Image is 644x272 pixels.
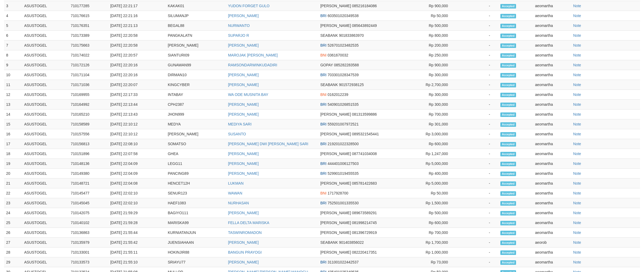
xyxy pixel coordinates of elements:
a: MEDIYA SARI [228,122,251,126]
td: ASUSTOGEL [22,80,69,90]
td: 4 [4,11,22,21]
td: [DATE] 22:20:58 [108,40,166,50]
td: 5 [4,21,22,31]
td: ASUSTOGEL [22,169,69,178]
a: [PERSON_NAME] [228,102,259,107]
td: [DATE] 22:04:08 [108,178,166,188]
span: BRI [320,73,326,77]
span: 603501020349538 [327,14,359,18]
a: YUDON FORGET GULO [228,4,269,8]
td: [DATE] 22:07:58 [108,149,166,159]
td: [DATE] 22:04:09 [108,159,166,169]
td: - [456,169,498,178]
td: aeomartha [533,188,571,198]
span: Accepted [500,24,516,28]
td: ASUSTOGEL [22,178,69,188]
span: SEABANK [320,83,338,87]
span: [PERSON_NAME] [320,181,351,185]
td: 710176351 [69,21,108,31]
td: aeomartha [533,50,571,60]
td: - [456,139,498,149]
a: Note [573,14,581,18]
span: Accepted [500,201,516,206]
span: BNI [320,92,326,97]
td: SILUMANJP [166,11,226,21]
td: ASUSTOGEL [22,129,69,139]
td: aeomartha [533,1,571,11]
span: Accepted [500,211,516,216]
td: PANGKALATN [166,31,226,40]
td: 16 [4,129,22,139]
a: Note [573,211,581,215]
a: [PERSON_NAME] [228,152,259,156]
span: [PERSON_NAME] [320,152,351,156]
td: Rp 3,000,000 [406,129,456,139]
td: [DATE] 21:59:28 [108,218,166,228]
span: 1717928700 [327,191,348,195]
td: 3 [4,1,22,11]
a: TASWINROMADON [228,230,262,235]
span: 089673589291 [352,211,377,215]
td: 24 [4,208,22,218]
span: [PERSON_NAME] [320,132,351,136]
a: [PERSON_NAME] DWI [PERSON_NAME] SARI [228,142,308,146]
td: 710156813 [69,139,108,149]
span: 085643892449 [352,23,377,28]
span: 219201022328500 [327,142,359,146]
span: 0162012239 [327,92,348,97]
td: 17 [4,139,22,149]
a: [PERSON_NAME] [228,83,259,87]
td: 11 [4,80,22,90]
span: 559201007972521 [327,122,359,126]
td: ASUSTOGEL [22,11,69,21]
td: 710169955 [69,90,108,100]
span: Accepted [500,172,516,176]
span: 0361670032 [327,53,348,57]
a: Note [573,260,581,264]
td: Rp 900,000 [406,60,456,70]
td: ASUSTOGEL [22,198,69,208]
a: Note [573,240,581,245]
td: - [456,21,498,31]
td: 710171104 [69,70,108,80]
td: [DATE] 22:20:57 [108,50,166,60]
span: BRI [320,102,326,107]
td: ASUSTOGEL [22,90,69,100]
span: [PERSON_NAME] [320,23,351,28]
td: - [456,50,498,60]
span: Accepted [500,93,516,97]
a: [PERSON_NAME] [228,240,259,245]
td: 9 [4,60,22,70]
td: Rp 700,000 [406,109,456,119]
a: [PERSON_NAME] [228,14,259,18]
td: [DATE] 22:10:12 [108,129,166,139]
td: aeomartha [533,169,571,178]
td: - [456,80,498,90]
td: ASUSTOGEL [22,31,69,40]
span: BRI [320,14,326,18]
td: 710151896 [69,149,108,159]
td: Rp 5,000,000 [406,178,456,188]
span: Accepted [500,83,516,87]
a: FELLA DELTA MARISKA [228,221,269,225]
td: aeomartha [533,119,571,129]
span: 526701023482535 [327,43,359,47]
td: [DATE] 22:04:09 [108,169,166,178]
a: Note [573,63,581,67]
span: Accepted [500,181,516,186]
span: 901572938125 [339,83,364,87]
td: Rp 400,000 [406,169,456,178]
span: Accepted [500,112,516,117]
a: Note [573,33,581,38]
a: WA ODE MUSNITA BAY [228,92,268,97]
a: [PERSON_NAME] [228,112,259,116]
a: Note [573,221,581,225]
td: [DATE] 22:10:12 [108,119,166,129]
td: ASUSTOGEL [22,149,69,159]
td: KAKAK01 [166,1,226,11]
td: Rp 600,000 [406,139,456,149]
a: Note [573,152,581,156]
td: Rp 300,000 [406,90,456,100]
td: Rp 50,000 [406,188,456,198]
td: ASUSTOGEL [22,109,69,119]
